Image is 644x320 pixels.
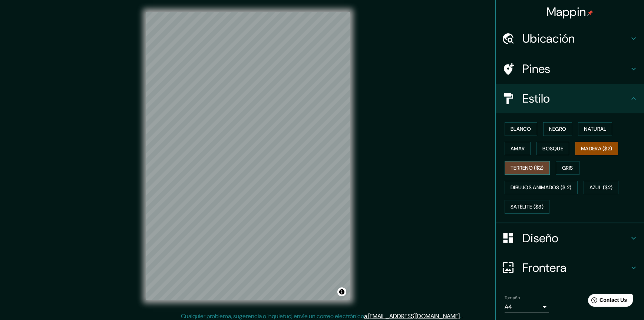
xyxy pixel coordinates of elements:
[511,183,572,192] font: Dibujos animados ($ 2)
[505,142,531,156] button: Amar
[581,144,612,153] font: Madera ($2)
[337,287,346,296] button: Alternar atribución
[511,202,544,211] font: Satélite ($3)
[364,312,460,320] a: a [EMAIL_ADDRESS][DOMAIN_NAME]
[511,163,544,173] font: Terreno ($2)
[542,144,563,153] font: Bosque
[496,253,644,283] div: Frontera
[505,161,550,175] button: Terreno ($2)
[587,10,593,16] img: pin-icon.png
[543,122,572,136] button: Negro
[511,144,525,153] font: Amar
[578,291,636,312] iframe: Help widget launcher
[575,142,618,156] button: Madera ($2)
[505,122,537,136] button: Blanco
[556,161,579,175] button: Gris
[584,181,619,194] button: Azul ($2)
[505,181,578,194] button: Dibujos animados ($ 2)
[496,54,644,84] div: Pines
[505,200,549,214] button: Satélite ($3)
[496,84,644,113] div: Estilo
[536,142,569,156] button: Bosque
[578,122,612,136] button: Natural
[511,124,531,134] font: Blanco
[522,61,629,76] h4: Pines
[546,4,586,20] font: Mappin
[496,223,644,253] div: Diseño
[496,24,644,53] div: Ubicación
[589,183,613,192] font: Azul ($2)
[522,260,629,275] h4: Frontera
[505,301,549,313] div: A4
[584,124,606,134] font: Natural
[549,124,567,134] font: Negro
[562,163,573,173] font: Gris
[505,294,520,301] label: Tamaño
[522,91,629,106] h4: Estilo
[522,231,629,246] h4: Diseño
[146,12,350,300] canvas: Mapa
[522,31,629,46] h4: Ubicación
